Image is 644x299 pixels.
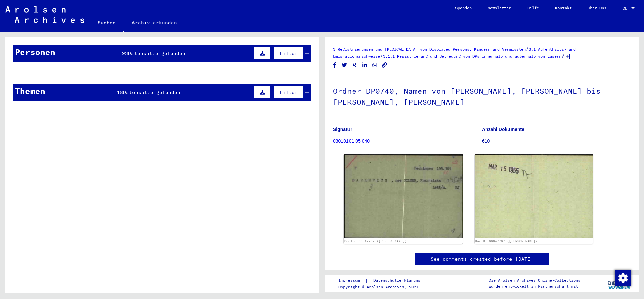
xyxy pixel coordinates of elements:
b: Signatur [333,127,352,132]
button: Share on Twitter [341,61,348,69]
span: Filter [280,50,298,56]
button: Filter [274,47,304,60]
span: 93 [122,50,128,56]
span: / [380,53,383,59]
button: Share on LinkedIn [361,61,368,69]
img: Arolsen_neg.svg [5,6,84,23]
img: Zustimmung ändern [615,270,631,286]
p: Die Arolsen Archives Online-Collections [489,277,580,283]
a: 3.1.1 Registrierung und Betreuung von DPs innerhalb und außerhalb von Lagern [383,54,561,59]
p: Copyright © Arolsen Archives, 2021 [338,284,428,290]
button: Share on WhatsApp [371,61,378,69]
button: Share on Xing [351,61,358,69]
h1: Ordner DP0740, Namen von [PERSON_NAME], [PERSON_NAME] bis [PERSON_NAME], [PERSON_NAME] [333,76,631,116]
button: Share on Facebook [331,61,338,69]
button: Copy link [381,61,388,69]
b: Anzahl Dokumente [482,127,524,132]
a: Archiv erkunden [124,15,185,31]
a: See comments created before [DATE] [431,256,533,263]
img: yv_logo.png [607,275,632,292]
button: Filter [274,86,304,99]
p: 610 [482,138,631,145]
img: 001.jpg [344,154,463,238]
a: Datenschutzerklärung [368,277,428,284]
a: Suchen [90,15,124,32]
a: DocID: 66847767 ([PERSON_NAME]) [475,239,537,243]
span: / [561,53,565,59]
span: Datensätze gefunden [128,50,185,56]
a: DocID: 66847767 ([PERSON_NAME]) [344,239,407,243]
a: 03010101 05 040 [333,138,370,144]
p: wurden entwickelt in Partnerschaft mit [489,283,580,289]
a: Impressum [338,277,365,284]
div: Personen [15,46,55,58]
span: Filter [280,89,298,95]
span: DE [623,6,630,11]
img: 002.jpg [475,154,593,238]
span: / [526,46,529,52]
a: 3 Registrierungen und [MEDICAL_DATA] von Displaced Persons, Kindern und Vermissten [333,47,526,52]
div: | [338,277,428,284]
